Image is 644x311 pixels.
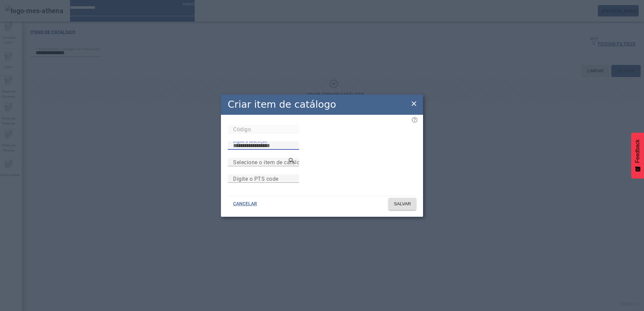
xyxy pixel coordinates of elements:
[233,158,294,166] input: Number
[635,139,641,163] span: Feedback
[233,159,316,165] mat-label: Selecione o item de catálogo pai
[233,139,267,143] mat-label: Digite a descrição
[233,126,251,132] mat-label: Código
[233,175,279,182] mat-label: Digite o PTS code
[228,198,262,210] button: CANCELAR
[388,198,416,210] button: SALVAR
[228,97,336,112] h2: Criar item de catálogo
[233,201,257,207] span: CANCELAR
[394,201,411,207] span: SALVAR
[631,133,644,178] button: Feedback - Mostrar pesquisa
